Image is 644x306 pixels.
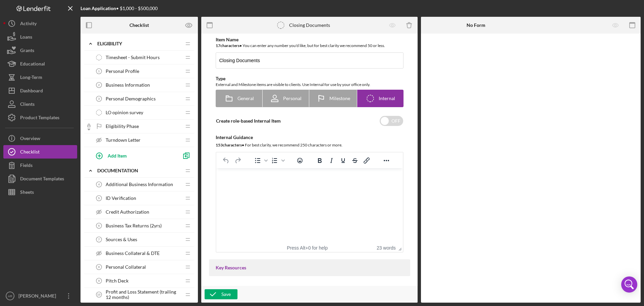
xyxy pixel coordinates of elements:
[20,84,43,99] div: Dashboard
[349,156,361,165] button: Strikethrough
[108,149,127,162] div: Add Item
[106,264,146,270] span: Personal Collateral
[205,289,237,299] button: Save
[20,185,34,201] div: Sheets
[216,81,404,88] div: External and Milestone items are visible to clients. Use Internal for use by your office only.
[106,209,149,215] span: Credit Authorization
[106,110,143,115] span: LO opinion survey
[289,23,330,28] div: Closing Documents
[20,30,32,45] div: Loans
[97,168,181,173] div: Documentation
[283,96,302,101] span: Personal
[106,96,156,101] span: Personal Demographics
[20,145,40,160] div: Checklist
[329,96,350,101] span: Milestone
[216,118,281,124] label: Create role-based Internal Item
[232,156,244,165] button: Redo
[129,23,149,28] b: Checklist
[20,132,40,147] div: Overview
[3,172,77,185] button: Document Templates
[3,111,77,124] button: Product Templates
[3,97,77,111] button: Clients
[106,69,139,74] span: Personal Profile
[106,182,173,187] span: Additional Business Information
[17,289,60,304] div: [PERSON_NAME]
[216,168,403,244] iframe: Rich Text Area
[106,289,181,300] span: Profit and Loss Statement (trailing 12 months)
[20,97,35,113] div: Clients
[467,23,485,28] b: No Form
[20,57,45,72] div: Educational
[3,17,77,30] button: Activity
[3,84,77,97] button: Dashboard
[106,124,139,129] span: Eligibility Phase
[20,44,34,59] div: Grants
[97,293,101,296] tspan: 10
[216,76,404,81] div: Type
[237,96,254,101] span: General
[20,159,33,174] div: Fields
[20,111,59,126] div: Product Templates
[20,71,42,86] div: Long-Term
[106,82,150,88] span: Business Information
[379,96,395,101] span: Internal
[3,71,77,84] button: Long-Term
[98,183,100,186] tspan: 4
[326,156,337,165] button: Italic
[106,237,137,242] span: Sources & Uses
[269,156,286,165] div: Numbered list
[98,196,100,200] tspan: 5
[220,156,232,165] button: Undo
[98,238,100,241] tspan: 7
[3,57,77,71] button: Educational
[361,156,372,165] button: Insert/edit link
[98,224,100,227] tspan: 6
[252,156,269,165] div: Bullet list
[3,132,77,145] button: Overview
[3,44,77,57] button: Grants
[3,185,77,199] button: Sheets
[98,70,100,73] tspan: 1
[106,278,128,283] span: Pitch Deck
[337,156,349,165] button: Underline
[106,223,162,228] span: Business Tax Returns (2yrs)
[97,41,181,46] div: Eligibility
[314,156,325,165] button: Bold
[98,83,100,87] tspan: 2
[216,265,404,270] div: Key Resources
[106,137,141,143] span: Turndown Letter
[80,6,158,11] div: • $1,000 - $500,000
[20,172,64,187] div: Document Templates
[278,245,337,251] div: Press Alt+0 for help
[396,244,403,252] div: Press the Up and Down arrow keys to resize the editor.
[106,55,160,60] span: Timesheet - Submit Hours
[3,145,77,159] a: Checklist
[621,276,637,293] div: Open Intercom Messenger
[216,37,404,42] div: Item Name
[80,5,116,11] b: Loan Application
[3,289,77,303] button: AR[PERSON_NAME]
[3,30,77,44] button: Loans
[221,289,231,299] div: Save
[216,142,404,148] div: For best clarity, we recommend 250 characters or more.
[216,142,244,147] b: 153 character s •
[3,159,77,172] button: Fields
[381,156,392,165] button: Reveal or hide additional toolbar items
[8,294,12,298] text: AR
[216,135,404,140] div: Internal Guidance
[377,245,396,251] button: 23 words
[20,17,37,32] div: Activity
[91,149,178,162] button: Add Item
